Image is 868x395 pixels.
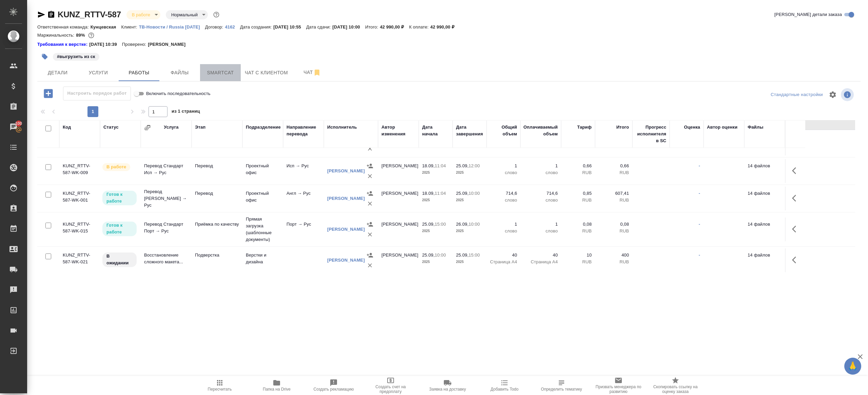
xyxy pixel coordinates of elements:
td: KUNZ_RTTV-587-WK-015 [59,218,100,241]
p: Подверстка [195,252,239,259]
button: Скопировать ссылку [47,11,55,19]
p: RUB [565,197,592,204]
span: Папка на Drive [263,387,291,392]
button: Доп статусы указывают на важность/срочность заказа [212,10,221,19]
td: Исп → Рус [283,159,324,183]
button: Призвать менеджера по развитию [590,376,647,395]
p: 1 [524,221,558,228]
button: 🙏 [844,358,861,375]
p: 1 [490,163,517,169]
p: Дата сдачи: [306,24,332,30]
p: RUB [598,259,629,265]
p: RUB [598,228,629,234]
p: 2025 [456,259,483,265]
p: 1 [524,163,558,169]
p: 25.09, [456,252,469,258]
p: 0,66 [598,163,629,169]
button: Скопировать ссылку на оценку заказа [647,376,704,395]
p: Проверено: [122,41,148,48]
a: [PERSON_NAME] [327,196,365,201]
p: Страница А4 [490,259,517,265]
div: В работе [166,10,208,19]
span: из 1 страниц [172,107,200,117]
button: Назначить [365,161,375,171]
p: 2025 [456,197,483,204]
p: В ожидании [106,253,133,266]
button: Удалить [365,199,375,209]
div: Автор оценки [707,124,737,131]
button: Добавить работу [39,87,58,100]
p: 14 файлов [748,252,782,259]
span: Определить тематику [541,387,582,392]
a: - [699,222,700,227]
p: слово [490,169,517,176]
p: 40 [490,252,517,259]
button: Удалить [365,229,375,240]
div: Направление перевода [287,124,320,137]
p: 400 [598,252,629,259]
p: #выгрузить из ск [57,53,95,60]
div: Общий объем [490,124,517,137]
a: 4162 [225,24,240,30]
p: [DATE] 10:39 [89,41,122,48]
p: 11:04 [435,191,446,196]
button: Определить тематику [533,376,590,395]
div: Исполнитель может приступить к работе [102,221,137,237]
span: Пересчитать [208,387,232,392]
p: 40 [524,252,558,259]
div: Итого [616,124,629,131]
span: Включить последовательность [146,90,211,97]
div: В работе [126,10,160,19]
td: Перевод [PERSON_NAME] → Рус [141,185,192,212]
p: В работе [106,164,126,170]
div: Нажми, чтобы открыть папку с инструкцией [37,41,89,48]
p: 0,66 [565,163,592,169]
div: Исполнитель [327,124,357,131]
button: Папка на Drive [248,376,305,395]
p: 14 файлов [748,221,782,228]
a: - [699,163,700,168]
a: ТВ-Новости / Russia [DATE] [139,24,205,30]
p: 2025 [456,169,483,176]
td: [PERSON_NAME] [378,248,419,272]
p: слово [490,228,517,234]
div: Код [63,124,71,131]
td: [PERSON_NAME] [378,187,419,210]
span: Детали [41,69,74,77]
button: Удалить [365,171,375,181]
td: [PERSON_NAME] [378,218,419,241]
p: Приёмка по качеству [195,221,239,228]
p: RUB [565,169,592,176]
p: RUB [598,197,629,204]
p: 10:00 [435,252,446,258]
button: Назначить [365,219,375,229]
p: 11:04 [435,163,446,168]
p: Договор: [205,24,225,30]
p: Перевод [195,190,239,197]
span: Призвать менеджера по развитию [594,384,643,394]
p: 2025 [422,228,449,234]
p: 42 990,00 ₽ [380,24,409,30]
p: 18.09, [422,191,435,196]
p: 0,08 [565,221,592,228]
a: [PERSON_NAME] [327,168,365,173]
a: - [699,191,700,196]
td: Перевод Стандарт Исп → Рус [141,159,192,183]
p: 14 файлов [748,190,782,197]
td: Порт → Рус [283,218,324,241]
p: 2025 [422,259,449,265]
div: split button [769,90,825,100]
button: Добавить тэг [37,49,52,64]
span: Добавить Todo [491,387,518,392]
div: Автор изменения [381,124,415,137]
p: 1 [490,221,517,228]
a: KUNZ_RTTV-587 [58,10,121,19]
a: Требования к верстке: [37,41,89,48]
td: [PERSON_NAME] [378,159,419,183]
div: Исполнитель назначен, приступать к работе пока рано [102,252,137,268]
div: Подразделение [246,124,281,131]
p: 607,41 [598,190,629,197]
p: 10:00 [469,222,480,227]
p: 4162 [225,24,240,30]
div: Статус [103,124,119,131]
